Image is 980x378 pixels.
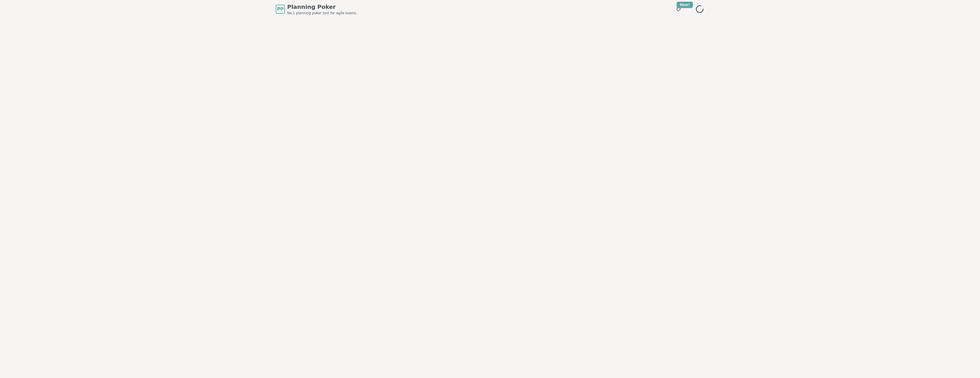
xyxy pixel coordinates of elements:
[673,4,684,14] button: New!
[287,3,356,11] span: Planning Poker
[277,6,283,13] span: PP
[677,2,693,8] div: New!
[276,3,356,15] a: PPPlanning PokerNo.1 planning poker tool for agile teams
[287,11,356,15] span: No.1 planning poker tool for agile teams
